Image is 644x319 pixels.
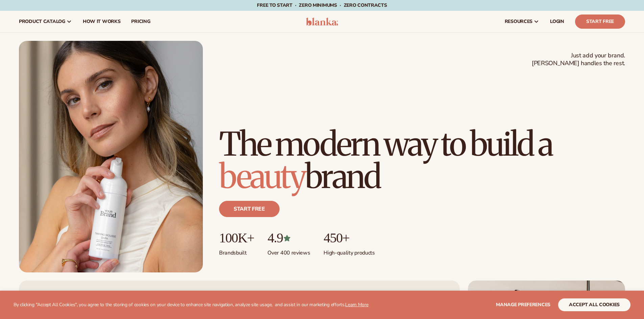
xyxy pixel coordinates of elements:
p: Over 400 reviews [267,245,310,257]
a: product catalog [14,11,77,32]
p: 450+ [324,231,375,245]
span: beauty [219,156,305,197]
p: Brands built [219,245,254,257]
a: Learn More [345,301,368,308]
h1: The modern way to build a brand [219,128,625,193]
span: pricing [131,19,150,24]
span: Free to start · ZERO minimums · ZERO contracts [257,2,387,8]
a: How It Works [77,11,126,32]
button: Manage preferences [496,298,550,311]
a: pricing [126,11,156,32]
button: accept all cookies [558,298,630,311]
span: LOGIN [550,19,564,24]
p: 100K+ [219,231,254,245]
img: Female holding tanning mousse. [19,41,203,272]
span: Manage preferences [496,301,550,308]
p: 4.9 [267,231,310,245]
a: Start free [219,201,280,217]
img: logo [306,18,338,26]
span: product catalog [19,19,65,24]
a: Start Free [575,15,625,29]
span: Just add your brand. [PERSON_NAME] handles the rest. [532,52,625,68]
p: High-quality products [324,245,375,257]
a: resources [499,11,545,32]
span: How It Works [83,19,121,24]
a: LOGIN [545,11,570,32]
p: By clicking "Accept All Cookies", you agree to the storing of cookies on your device to enhance s... [14,302,368,308]
span: resources [505,19,532,24]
